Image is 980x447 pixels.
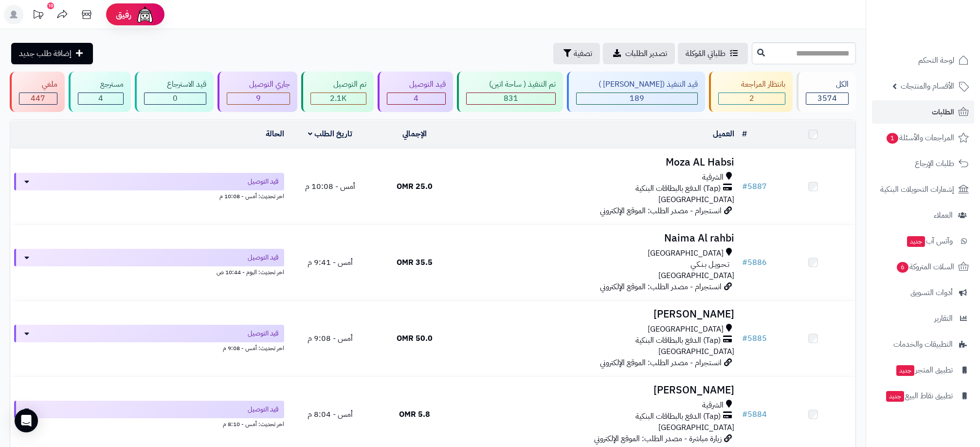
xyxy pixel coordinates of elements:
h3: Moza AL Habsi [461,157,734,168]
div: ملغي [19,79,57,90]
a: التقارير [872,307,974,330]
span: أمس - 8:04 م [308,409,353,420]
span: أدوات التسويق [910,286,953,299]
a: وآتس آبجديد [872,229,974,253]
div: 10 [47,2,54,9]
span: 447 [31,93,45,104]
div: اخر تحديث: أمس - 10:08 م [14,190,284,201]
span: الشرقية [702,172,724,183]
div: 4 [387,93,446,104]
a: الحالة [266,128,284,140]
a: قيد التنفيذ ([PERSON_NAME] ) 189 [565,72,708,112]
a: العميل [713,128,734,140]
a: الطلبات [872,100,974,124]
div: قيد الاسترجاع [144,79,206,90]
span: 3574 [817,93,837,104]
div: 0 [145,93,206,104]
span: 4 [414,93,418,104]
span: 4 [98,93,103,104]
span: طلبات الإرجاع [915,157,954,170]
span: قيد التوصيل [248,329,278,338]
a: مسترجع 4 [67,72,133,112]
div: تم التوصيل [310,79,366,90]
span: [GEOGRAPHIC_DATA] [658,194,734,205]
span: المراجعات والأسئلة [886,131,954,145]
span: انستجرام - مصدر الطلب: الموقع الإلكتروني [600,205,722,217]
span: [GEOGRAPHIC_DATA] [648,324,724,335]
div: مسترجع [78,79,124,90]
a: الإجمالي [402,128,427,140]
div: جاري التوصيل [227,79,290,90]
span: إضافة طلب جديد [19,48,72,59]
span: التطبيقات والخدمات [893,337,953,351]
span: الأقسام والمنتجات [901,79,954,93]
span: رفيق [116,9,131,20]
div: قيد التوصيل [387,79,446,90]
h3: Naima Al rahbi [461,233,734,244]
h3: [PERSON_NAME] [461,309,734,320]
span: جديد [907,236,925,247]
span: تصفية [574,48,592,59]
a: تطبيق نقاط البيعجديد [872,384,974,408]
a: تطبيق المتجرجديد [872,358,974,382]
a: #5885 [742,333,767,344]
span: تطبيق المتجر [895,363,953,377]
span: 189 [630,93,644,104]
div: قيد التنفيذ ([PERSON_NAME] ) [576,79,698,90]
span: 5.8 OMR [399,409,430,420]
span: أمس - 10:08 م [305,181,355,192]
span: العملاء [934,208,953,222]
span: 35.5 OMR [397,257,433,268]
span: [GEOGRAPHIC_DATA] [658,346,734,357]
span: قيد التوصيل [248,253,278,262]
span: السلات المتروكة [896,260,954,274]
span: الطلبات [932,105,954,119]
a: ملغي 447 [8,72,67,112]
span: انستجرام - مصدر الطلب: الموقع الإلكتروني [600,281,722,293]
a: قيد التوصيل 4 [376,72,455,112]
span: تـحـويـل بـنـكـي [690,259,729,270]
span: 831 [504,93,518,104]
a: تصدير الطلبات [603,43,675,64]
span: 2.1K [330,93,346,104]
img: logo-2.png [914,7,971,28]
span: تصدير الطلبات [625,48,667,59]
a: جاري التوصيل 9 [216,72,300,112]
span: [GEOGRAPHIC_DATA] [658,270,734,281]
a: #5887 [742,181,767,192]
a: لوحة التحكم [872,49,974,72]
span: 6 [896,261,909,273]
div: 9 [227,93,290,104]
a: أدوات التسويق [872,281,974,304]
span: لوحة التحكم [918,54,954,67]
a: قيد الاسترجاع 0 [133,72,216,112]
span: تطبيق نقاط البيع [885,389,953,403]
span: الشرقية [702,400,724,411]
div: Open Intercom Messenger [15,409,38,432]
span: 9 [256,93,261,104]
span: # [742,333,747,344]
span: 25.0 OMR [397,181,433,192]
a: تحديثات المنصة [26,5,50,27]
span: قيد التوصيل [248,177,278,186]
span: أمس - 9:08 م [308,333,353,344]
a: # [742,128,747,140]
h3: [PERSON_NAME] [461,385,734,396]
div: بانتظار المراجعة [718,79,785,90]
div: اخر تحديث: أمس - 9:08 م [14,342,284,353]
button: تصفية [553,43,600,64]
span: 1 [886,132,899,144]
span: # [742,181,747,192]
a: العملاء [872,204,974,227]
a: الكل3574 [795,72,858,112]
a: #5886 [742,257,767,268]
div: 2 [719,93,785,104]
a: المراجعات والأسئلة1 [872,126,974,149]
span: أمس - 9:41 م [308,257,353,268]
div: 2088 [311,93,366,104]
span: إشعارات التحويلات البنكية [880,183,954,196]
a: إضافة طلب جديد [11,43,93,64]
a: تاريخ الطلب [308,128,352,140]
span: # [742,257,747,268]
a: التطبيقات والخدمات [872,333,974,356]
